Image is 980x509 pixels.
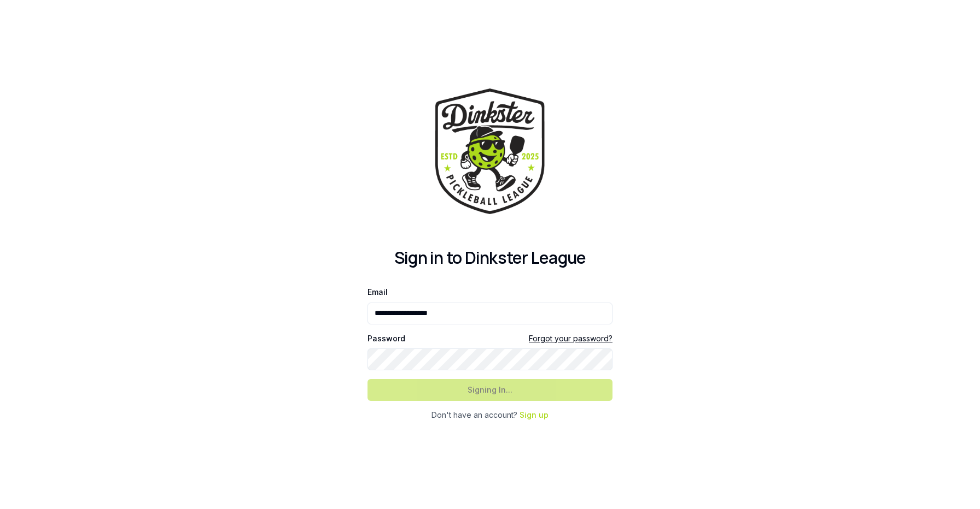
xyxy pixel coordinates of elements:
img: Dinkster League Logo [435,88,545,214]
div: Don't have an account? [367,410,612,421]
a: Sign up [520,410,549,419]
label: Password [367,335,405,342]
label: Email [367,287,388,297]
h2: Sign in to Dinkster League [367,248,612,268]
a: Forgot your password? [529,333,612,344]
